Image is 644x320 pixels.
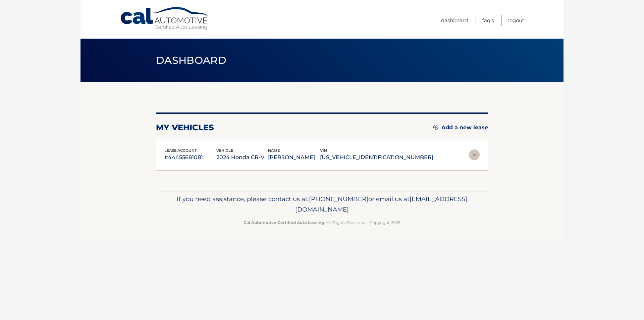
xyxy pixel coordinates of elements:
a: Dashboard [441,15,468,26]
p: - All Rights Reserved - Copyright 2025 [160,219,484,226]
p: #44455681081 [164,153,216,162]
img: add.svg [433,125,438,130]
p: If you need assistance, please contact us at: or email us at [160,194,484,215]
span: Dashboard [156,54,226,66]
strong: Cal Automotive Certified Auto Leasing [244,220,324,225]
a: Add a new lease [433,124,488,131]
h2: my vehicles [156,123,214,133]
span: [PHONE_NUMBER] [309,195,368,203]
p: [US_VEHICLE_IDENTIFICATION_NUMBER] [320,153,433,162]
span: lease account [164,148,197,153]
a: Cal Automotive [120,7,210,31]
a: FAQ's [482,15,494,26]
span: name [268,148,280,153]
p: [PERSON_NAME] [268,153,320,162]
img: accordion-rest.svg [469,149,480,160]
span: vehicle [216,148,233,153]
p: 2024 Honda CR-V [216,153,268,162]
span: vin [320,148,327,153]
a: Logout [508,15,524,26]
